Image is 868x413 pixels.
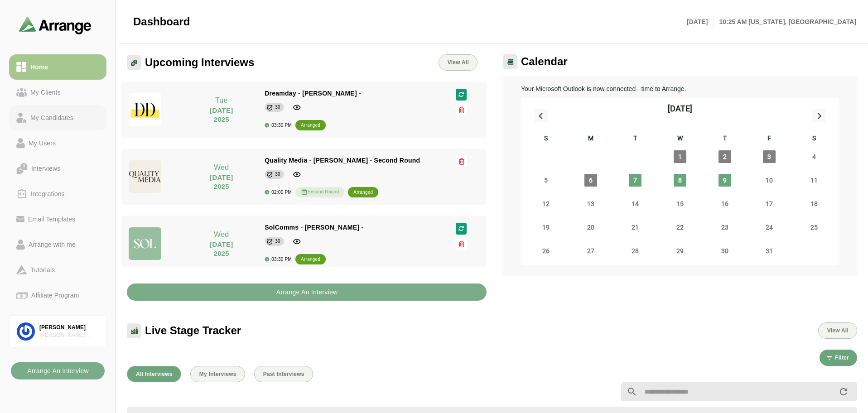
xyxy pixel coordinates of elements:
[668,102,692,115] div: [DATE]
[827,327,849,334] span: View All
[629,174,641,187] span: Tuesday, October 7, 2025
[834,355,849,361] span: Filter
[27,264,58,275] div: Tutorials
[301,255,320,264] div: arranged
[189,240,253,258] p: [DATE] 2025
[719,174,731,187] span: Thursday, October 9, 2025
[658,133,703,145] div: W
[254,366,313,382] button: Past Interviews
[145,56,254,69] span: Upcoming Interviews
[27,62,52,72] div: Home
[265,90,361,97] span: Dreamday - [PERSON_NAME] -
[584,221,597,234] span: Monday, October 20, 2025
[838,386,849,397] i: appended action
[447,59,469,66] span: View All
[189,106,253,124] p: [DATE] 2025
[276,283,338,301] b: Arrange An Interview
[629,245,641,257] span: Tuesday, October 28, 2025
[301,121,320,130] div: arranged
[275,103,280,112] div: 30
[263,371,304,377] span: Past Interviews
[28,163,64,174] div: Interviews
[524,133,569,145] div: S
[19,16,92,34] img: arrangeai-name-small-logo.4d2b8aee.svg
[808,221,820,234] span: Saturday, October 25, 2025
[9,315,106,348] a: [PERSON_NAME][PERSON_NAME] Associates
[629,221,641,234] span: Tuesday, October 21, 2025
[521,55,568,68] span: Calendar
[808,197,820,210] span: Saturday, October 18, 2025
[808,174,820,187] span: Saturday, October 11, 2025
[275,237,280,246] div: 30
[39,331,99,339] div: [PERSON_NAME] Associates
[127,366,181,382] button: All Interviews
[613,133,658,145] div: T
[190,366,245,382] button: My Interviews
[674,245,686,257] span: Wednesday, October 29, 2025
[584,174,597,187] span: Monday, October 6, 2025
[27,87,64,98] div: My Clients
[719,150,731,163] span: Thursday, October 2, 2025
[674,174,686,187] span: Wednesday, October 8, 2025
[674,221,686,234] span: Wednesday, October 22, 2025
[9,257,106,283] a: Tutorials
[265,123,292,128] div: 03:30 PM
[9,80,106,105] a: My Clients
[27,362,89,379] b: Arrange An Interview
[295,187,344,197] div: Second Round
[540,174,552,187] span: Sunday, October 5, 2025
[629,197,641,210] span: Tuesday, October 14, 2025
[9,54,106,80] a: Home
[27,188,68,199] div: Integrations
[719,197,731,210] span: Thursday, October 16, 2025
[265,257,292,262] div: 03:30 PM
[28,290,82,301] div: Affiliate Program
[763,245,776,257] span: Friday, October 31, 2025
[540,197,552,210] span: Sunday, October 12, 2025
[9,206,106,232] a: Email Templates
[763,150,776,163] span: Friday, October 3, 2025
[189,95,253,106] p: Tue
[9,283,106,308] a: Affiliate Program
[791,133,836,145] div: S
[820,350,857,366] button: Filter
[808,150,820,163] span: Saturday, October 4, 2025
[521,83,839,94] p: Your Microsoft Outlook is now connected - time to Arrange.
[763,197,776,210] span: Friday, October 17, 2025
[129,227,161,260] img: solcomms_logo.jpg
[9,181,106,206] a: Integrations
[135,371,173,377] span: All Interviews
[763,174,776,187] span: Friday, October 10, 2025
[719,221,731,234] span: Thursday, October 23, 2025
[674,150,686,163] span: Wednesday, October 1, 2025
[818,322,857,339] button: View All
[9,105,106,130] a: My Candidates
[9,232,106,257] a: Arrange with me
[25,239,79,250] div: Arrange with me
[439,54,477,71] a: View All
[265,190,292,195] div: 02:00 PM
[687,16,714,27] p: [DATE]
[129,93,161,126] img: dreamdayla_logo.jpg
[9,130,106,156] a: My Users
[189,229,253,240] p: Wed
[9,156,106,181] a: Interviews
[24,214,79,225] div: Email Templates
[199,371,236,377] span: My Interviews
[189,173,253,191] p: [DATE] 2025
[702,133,747,145] div: T
[540,245,552,257] span: Sunday, October 26, 2025
[275,170,280,179] div: 30
[145,324,241,337] span: Live Stage Tracker
[127,283,487,301] button: Arrange An Interview
[25,138,59,149] div: My Users
[674,197,686,210] span: Wednesday, October 15, 2025
[714,16,856,27] p: 10:25 AM [US_STATE], [GEOGRAPHIC_DATA]
[584,197,597,210] span: Monday, October 13, 2025
[265,157,420,164] span: Quality Media - [PERSON_NAME] - Second Round
[584,245,597,257] span: Monday, October 27, 2025
[265,224,363,231] span: SolComms - [PERSON_NAME] -
[133,15,190,29] span: Dashboard
[39,324,99,331] div: [PERSON_NAME]
[747,133,792,145] div: F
